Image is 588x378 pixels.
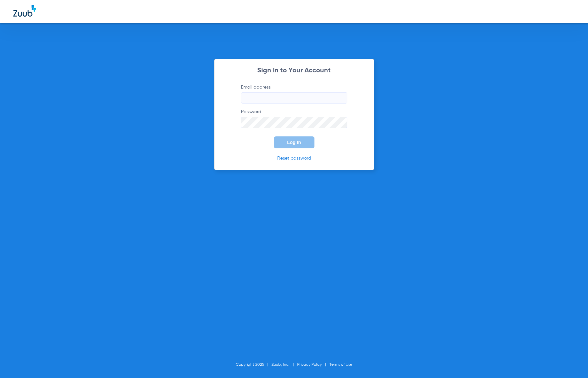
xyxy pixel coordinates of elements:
[241,117,347,128] input: Password
[287,140,301,145] span: Log In
[272,361,297,368] li: Zuub, Inc.
[241,92,347,104] input: Email address
[231,67,357,74] h2: Sign In to Your Account
[274,136,314,148] button: Log In
[329,363,352,367] a: Terms of Use
[277,156,311,161] a: Reset password
[297,363,322,367] a: Privacy Policy
[236,361,272,368] li: Copyright 2025
[241,109,347,128] label: Password
[241,84,347,104] label: Email address
[13,5,36,17] img: Zuub Logo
